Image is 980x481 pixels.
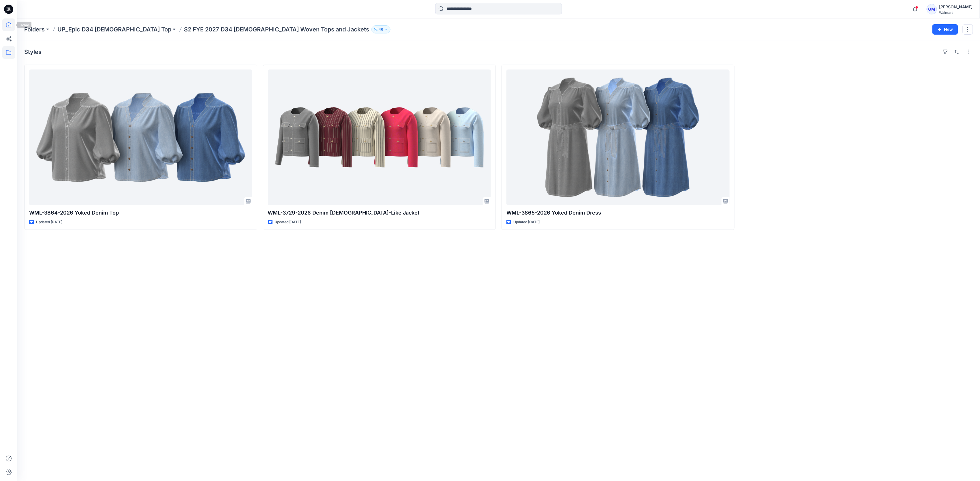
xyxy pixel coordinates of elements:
button: New [932,24,958,35]
a: WML-3864-2026 Yoked Denim Top [29,69,252,205]
a: Folders [24,25,45,33]
div: [PERSON_NAME] [939,3,973,10]
p: Updated [DATE] [513,219,540,225]
p: WML-3729-2026 Denim [DEMOGRAPHIC_DATA]-Like Jacket [268,209,491,217]
a: WML-3729-2026 Denim Lady-Like Jacket [268,69,491,205]
button: 46 [371,25,391,33]
p: 46 [379,26,383,33]
p: WML-3864-2026 Yoked Denim Top [29,209,252,217]
a: WML-3865-2026 Yoked Denim Dress [506,69,730,205]
p: S2 FYE 2027 D34 [DEMOGRAPHIC_DATA] Woven Tops and Jackets [184,25,369,33]
p: WML-3865-2026 Yoked Denim Dress [506,209,730,217]
div: Walmart [939,10,973,15]
h4: Styles [24,48,42,55]
p: Updated [DATE] [275,219,301,225]
p: Updated [DATE] [36,219,62,225]
a: UP_Epic D34 [DEMOGRAPHIC_DATA] Top [57,25,171,33]
div: GM [927,4,937,14]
